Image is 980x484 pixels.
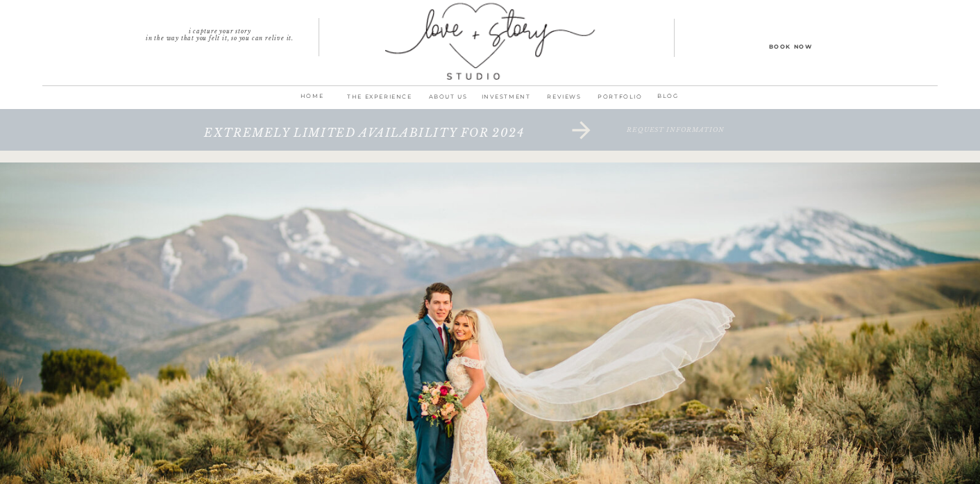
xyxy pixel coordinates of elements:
[120,28,319,37] a: I capture your storyin the way that you felt it, so you can relive it.
[535,91,593,110] a: REVIEWS
[158,126,571,154] a: extremely limited availability for 2024
[294,90,330,110] a: home
[477,91,535,110] a: INVESTMENT
[340,91,419,110] a: THE EXPERIENCE
[593,91,647,110] a: PORTFOLIO
[120,28,319,37] p: I capture your story in the way that you felt it, so you can relive it.
[650,90,686,103] a: BLOG
[553,126,798,154] a: request information
[728,41,853,51] a: Book Now
[419,91,477,110] a: ABOUT us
